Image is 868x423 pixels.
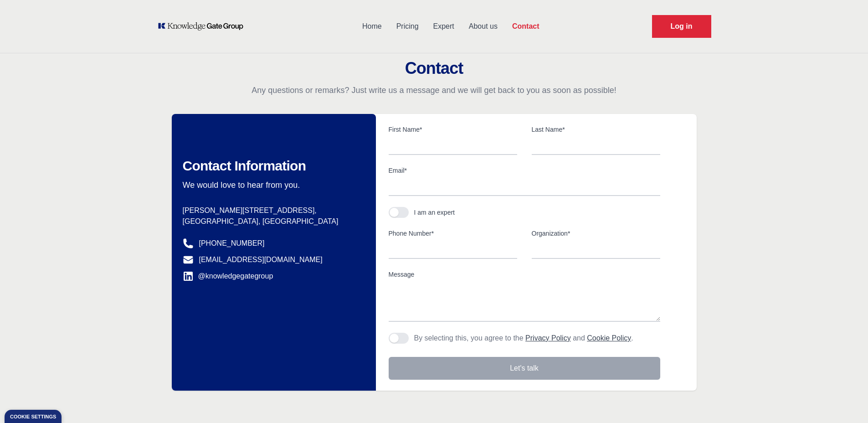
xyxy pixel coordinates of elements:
label: Message [389,270,660,279]
div: Cookie settings [10,414,56,419]
a: About us [462,15,505,38]
iframe: Chat Widget [822,379,868,423]
a: [PHONE_NUMBER] [199,238,265,249]
button: Let's talk [389,357,660,380]
a: Contact [505,15,547,38]
h2: Contact Information [183,158,354,174]
label: Email* [389,166,660,175]
a: @knowledgegategroup [183,271,273,282]
p: [GEOGRAPHIC_DATA], [GEOGRAPHIC_DATA] [183,216,354,227]
a: Privacy Policy [525,334,571,342]
a: [EMAIL_ADDRESS][DOMAIN_NAME] [199,254,323,265]
a: Request Demo [652,15,711,38]
label: Last Name* [532,125,660,134]
a: Cookie Policy [587,334,631,342]
a: Expert [426,15,462,38]
a: KOL Knowledge Platform: Talk to Key External Experts (KEE) [157,22,250,31]
div: I am an expert [414,208,455,217]
label: First Name* [389,125,517,134]
p: We would love to hear from you. [183,180,354,191]
a: Pricing [389,15,426,38]
p: [PERSON_NAME][STREET_ADDRESS], [183,205,354,216]
label: Organization* [532,229,660,238]
p: By selecting this, you agree to the and . [414,333,633,344]
label: Phone Number* [389,229,517,238]
a: Home [355,15,389,38]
